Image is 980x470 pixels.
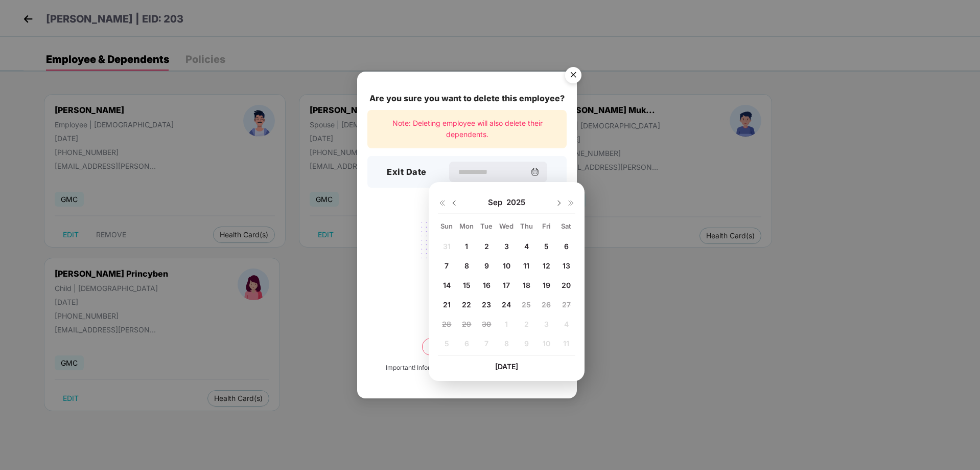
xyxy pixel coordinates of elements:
span: 17 [503,281,510,289]
span: Sep [488,197,506,208]
div: Note: Deleting employee will also delete their dependents. [367,110,567,148]
div: Sat [557,221,575,231]
img: svg+xml;base64,PHN2ZyB4bWxucz0iaHR0cDovL3d3dy53My5vcmcvMjAwMC9zdmciIHdpZHRoPSIxNiIgaGVpZ2h0PSIxNi... [438,199,446,207]
div: Fri [538,221,555,231]
span: 11 [523,261,529,270]
div: Wed [498,221,516,231]
div: Mon [458,221,476,231]
span: 24 [502,300,511,309]
span: 18 [523,281,530,289]
h3: Exit Date [387,166,427,179]
span: 10 [503,261,510,270]
img: svg+xml;base64,PHN2ZyB4bWxucz0iaHR0cDovL3d3dy53My5vcmcvMjAwMC9zdmciIHdpZHRoPSIyMjQiIGhlaWdodD0iMT... [410,216,524,296]
span: 8 [464,261,469,270]
img: svg+xml;base64,PHN2ZyB4bWxucz0iaHR0cDovL3d3dy53My5vcmcvMjAwMC9zdmciIHdpZHRoPSIxNiIgaGVpZ2h0PSIxNi... [567,199,575,207]
img: svg+xml;base64,PHN2ZyBpZD0iQ2FsZW5kYXItMzJ4MzIiIHhtbG5zPSJodHRwOi8vd3d3LnczLm9yZy8yMDAwL3N2ZyIgd2... [531,168,539,176]
span: 21 [443,300,451,309]
span: 15 [463,281,471,289]
div: Tue [478,221,496,231]
span: 2 [484,242,489,251]
button: Delete permanently [422,338,512,355]
span: 12 [543,261,550,270]
span: 23 [482,300,491,309]
span: 7 [445,261,449,270]
span: 20 [562,281,571,289]
span: 14 [443,281,451,289]
span: 5 [544,242,549,251]
span: 2025 [506,197,525,208]
span: [DATE] [495,362,518,371]
span: 13 [563,261,570,270]
span: 3 [504,242,509,251]
span: 22 [462,300,471,309]
div: Sun [438,221,456,231]
img: svg+xml;base64,PHN2ZyBpZD0iRHJvcGRvd24tMzJ4MzIiIHhtbG5zPSJodHRwOi8vd3d3LnczLm9yZy8yMDAwL3N2ZyIgd2... [555,199,563,207]
button: Close [559,62,587,89]
span: 1 [465,242,468,251]
div: Thu [518,221,535,231]
div: Important! Information once deleted, can’t be recovered. [386,363,548,373]
div: Are you sure you want to delete this employee? [367,92,567,105]
span: 6 [564,242,569,251]
span: 4 [524,242,529,251]
span: 16 [483,281,491,289]
img: svg+xml;base64,PHN2ZyBpZD0iRHJvcGRvd24tMzJ4MzIiIHhtbG5zPSJodHRwOi8vd3d3LnczLm9yZy8yMDAwL3N2ZyIgd2... [450,199,458,207]
span: 19 [543,281,550,289]
span: 9 [484,261,489,270]
img: svg+xml;base64,PHN2ZyB4bWxucz0iaHR0cDovL3d3dy53My5vcmcvMjAwMC9zdmciIHdpZHRoPSI1NiIgaGVpZ2h0PSI1Ni... [559,62,588,91]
